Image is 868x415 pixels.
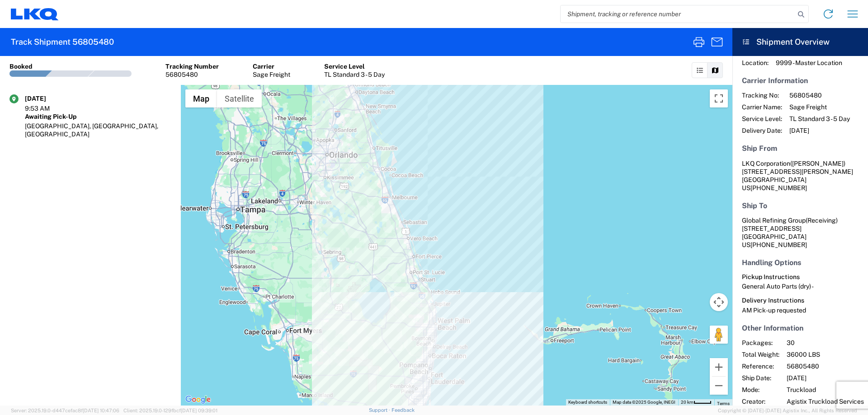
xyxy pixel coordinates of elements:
[750,241,807,248] span: [PHONE_NUMBER]
[710,293,728,311] button: Map camera controls
[710,358,728,376] button: Zoom in
[710,326,728,344] button: Drag Pegman onto the map to open Street View
[324,62,385,70] div: Service Level
[9,62,33,70] div: Booked
[742,297,859,304] h6: Delivery Instructions
[742,91,782,99] span: Tracking No:
[742,386,779,394] span: Mode:
[613,400,675,405] span: Map data ©2025 Google, INEGI
[787,350,864,359] span: 36000 LBS
[776,59,842,67] span: 9999 - Master Location
[742,273,859,281] h6: Pickup Instructions
[742,374,779,382] span: Ship Date:
[392,407,415,413] a: Feedback
[185,89,217,107] button: Show street map
[742,144,859,153] h5: Ship From
[123,408,217,413] span: Client: 2025.19.0-129fbcf
[181,408,217,413] span: [DATE] 09:39:01
[710,377,728,395] button: Zoom out
[787,397,864,406] span: Agistix Truckload Services
[710,89,728,107] button: Toggle fullscreen view
[165,70,219,79] div: 56805480
[253,62,290,70] div: Carrier
[742,258,859,267] h5: Handling Options
[25,94,70,103] div: [DATE]
[11,37,114,47] h2: Track Shipment 56805480
[183,394,213,406] a: Open this area in Google Maps (opens a new window)
[787,374,864,382] span: [DATE]
[83,408,119,413] span: [DATE] 10:47:06
[11,408,119,413] span: Server: 2025.19.0-d447cefac8f
[742,103,782,111] span: Carrier Name:
[787,362,864,370] span: 56805480
[806,217,838,224] span: (Receiving)
[787,339,864,347] span: 30
[742,217,838,232] span: Global Refining Group [STREET_ADDRESS]
[742,397,779,406] span: Creator:
[718,406,857,415] span: Copyright © [DATE]-[DATE] Agistix Inc., All Rights Reserved
[561,5,795,23] input: Shipment, tracking or reference number
[25,122,171,138] div: [GEOGRAPHIC_DATA], [GEOGRAPHIC_DATA], [GEOGRAPHIC_DATA]
[787,386,864,394] span: Truckload
[742,282,859,290] div: General Auto Parts (dry) -
[25,104,70,112] div: 9:53 AM
[183,394,213,406] img: Google
[742,339,779,347] span: Packages:
[217,89,262,107] button: Show satellite imagery
[790,160,845,167] span: ([PERSON_NAME])
[742,350,779,359] span: Total Weight:
[742,59,769,67] span: Location:
[742,168,853,175] span: [STREET_ADDRESS][PERSON_NAME]
[732,28,868,56] header: Shipment Overview
[789,115,850,123] span: TL Standard 3 - 5 Day
[742,76,859,85] h5: Carrier Information
[717,401,730,406] a: Terms
[568,399,607,406] button: Keyboard shortcuts
[742,324,859,332] h5: Other Information
[25,112,171,121] div: Awaiting Pick-Up
[165,62,219,70] div: Tracking Number
[742,159,859,192] address: [GEOGRAPHIC_DATA] US
[742,160,790,167] span: LKQ Corporation
[678,399,714,406] button: Map Scale: 20 km per 36 pixels
[742,126,782,135] span: Delivery Date:
[789,103,850,111] span: Sage Freight
[742,115,782,123] span: Service Level:
[742,306,859,314] div: AM Pick-up requested
[742,216,859,249] address: [GEOGRAPHIC_DATA] US
[369,407,392,413] a: Support
[253,70,290,79] div: Sage Freight
[324,70,385,79] div: TL Standard 3 - 5 Day
[681,400,693,405] span: 20 km
[789,91,850,99] span: 56805480
[742,362,779,370] span: Reference:
[742,201,859,210] h5: Ship To
[750,184,807,191] span: [PHONE_NUMBER]
[789,126,850,135] span: [DATE]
